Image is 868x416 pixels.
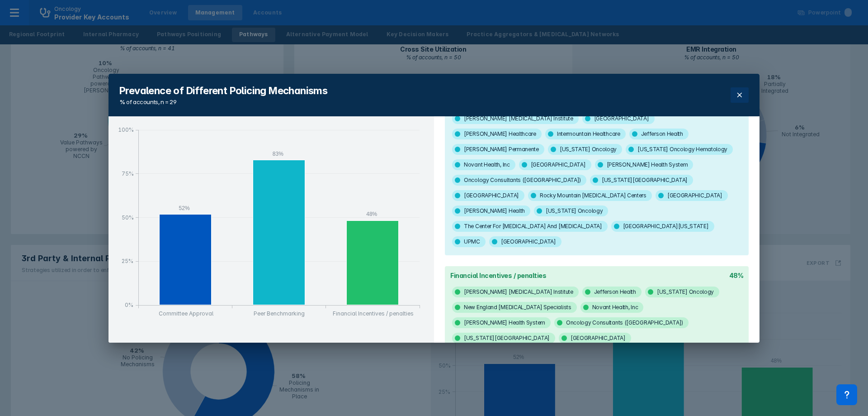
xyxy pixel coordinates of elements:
span: [GEOGRAPHIC_DATA] [656,190,728,201]
span: Intermountain Healthcare [545,129,626,139]
span: [PERSON_NAME] Healthcare [452,129,542,139]
div: % of accounts, n = 29 [119,96,327,105]
span: [US_STATE][GEOGRAPHIC_DATA] [590,175,693,186]
div: Financial Incentives / penalties [450,272,546,279]
span: Jefferson Health [582,287,642,297]
tspan: 83% [273,150,283,157]
span: The Center For [MEDICAL_DATA] And [MEDICAL_DATA] [452,221,608,232]
span: [GEOGRAPHIC_DATA] [489,236,561,247]
span: [PERSON_NAME] Health [452,206,530,216]
tspan: 48% [366,211,377,217]
span: Rocky Mountain [MEDICAL_DATA] Centers [528,190,652,201]
tspan: 50% [122,214,134,221]
tspan: 75% [122,170,134,177]
div: 48% [729,272,744,279]
span: [GEOGRAPHIC_DATA] [452,190,524,201]
span: [US_STATE] Oncology [534,206,608,216]
span: Novant Health, Inc [580,302,644,313]
span: [PERSON_NAME] [MEDICAL_DATA] Institute [452,287,579,297]
span: [US_STATE][GEOGRAPHIC_DATA] [452,333,555,344]
span: [PERSON_NAME] Health System [452,317,551,328]
tspan: 25% [122,258,133,264]
span: New England [MEDICAL_DATA] Specialists [452,302,577,313]
span: [PERSON_NAME] [MEDICAL_DATA] Institute [452,113,579,124]
span: [GEOGRAPHIC_DATA] [582,113,655,124]
tspan: 100% [118,126,134,133]
span: [US_STATE] Oncology [645,287,719,297]
div: Prevalence of Different Policing Mechanisms [119,85,327,96]
span: Jefferson Health [629,129,689,139]
span: [GEOGRAPHIC_DATA] [559,333,631,344]
span: [US_STATE] Oncology [548,144,622,155]
span: [PERSON_NAME] Health System [595,159,693,170]
span: Oncology Consultants ([GEOGRAPHIC_DATA]) [452,175,586,186]
span: [GEOGRAPHIC_DATA][US_STATE] [611,221,714,232]
tspan: 0% [125,301,133,308]
g: column chart , with 1 column series, . Y-scale minimum value is 0 , maximum value is 1. X-scale w... [114,122,429,327]
tspan: Peer Benchmarking [254,310,305,317]
span: [GEOGRAPHIC_DATA] [519,159,591,170]
span: [US_STATE] Oncology Hematology [626,144,733,155]
span: UPMC [452,236,486,247]
tspan: 52% [179,205,190,211]
span: Novant Health, Inc [452,159,515,170]
span: Oncology Consultants ([GEOGRAPHIC_DATA]) [554,317,689,328]
span: [PERSON_NAME] Permanente [452,144,544,155]
div: Contact Support [836,384,857,405]
tspan: Committee Approval [159,310,214,317]
tspan: Financial Incentives / penalties [333,310,414,317]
